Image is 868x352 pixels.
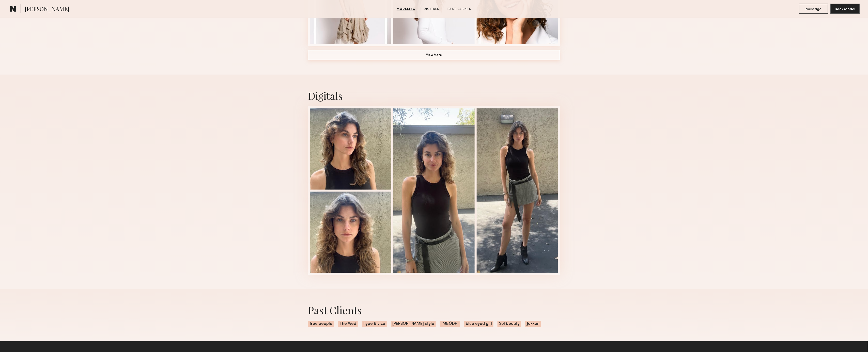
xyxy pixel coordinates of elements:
div: Past Clients [308,303,560,317]
button: Message [799,4,828,14]
a: Book Model [830,7,860,11]
a: Digitals [422,7,441,11]
span: Jaxxon [525,321,541,327]
span: The Wed [338,321,358,327]
span: [PERSON_NAME] style [391,321,436,327]
span: Sol beauty [498,321,521,327]
a: Modeling [395,7,417,11]
div: Digitals [308,89,560,102]
span: IMBŌDHI [440,321,460,327]
button: View More [308,50,560,60]
a: Past Clients [445,7,473,11]
span: blue eyed girl [464,321,493,327]
button: Book Model [830,4,860,14]
span: [PERSON_NAME] [25,5,69,14]
span: hype & vice [362,321,387,327]
span: free people [308,321,334,327]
